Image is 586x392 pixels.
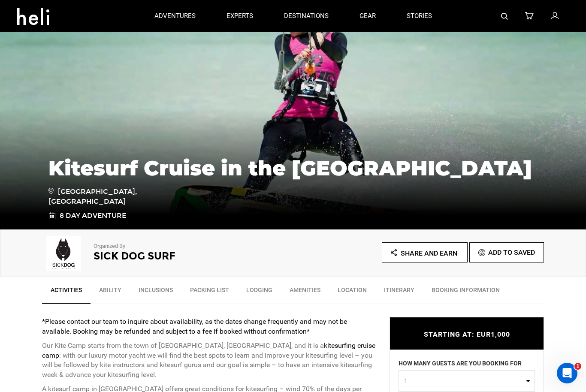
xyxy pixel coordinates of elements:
[60,211,126,221] span: 8 Day Adventure
[329,281,375,303] a: Location
[557,363,577,383] iframe: Intercom live chat
[42,317,347,335] strong: *Please contact our team to inquire about availability, as the dates change frequently and may no...
[48,186,171,207] span: [GEOGRAPHIC_DATA], [GEOGRAPHIC_DATA]
[284,12,329,21] p: destinations
[94,242,269,250] p: Organized By
[94,250,269,262] h2: Sick Dog Surf
[130,281,181,303] a: Inclusions
[488,248,535,256] span: Add To Saved
[281,281,329,303] a: Amenities
[399,359,522,370] label: HOW MANY GUESTS ARE YOU BOOKING FOR
[399,370,535,391] button: 1
[154,12,196,21] p: adventures
[42,341,377,380] p: Our Kite Camp starts from the town of [GEOGRAPHIC_DATA], [GEOGRAPHIC_DATA], and it is a : with ou...
[423,281,508,303] a: BOOKING INFORMATION
[48,157,538,180] h1: Kitesurf Cruise in the [GEOGRAPHIC_DATA]
[424,330,510,338] span: STARTING AT: EUR1,000
[574,363,581,370] span: 1
[42,281,91,304] a: Activities
[91,281,130,303] a: Ability
[401,249,457,257] span: Share and Earn
[42,236,85,271] img: a06fb7b73b7f7cdebfa7a992c8816a7c.png
[501,13,508,20] img: search-bar-icon.svg
[227,12,253,21] p: experts
[404,376,524,385] span: 1
[42,341,375,359] strong: kitesurfing cruise camp
[375,281,423,303] a: Itinerary
[181,281,238,303] a: Packing List
[238,281,281,303] a: Lodging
